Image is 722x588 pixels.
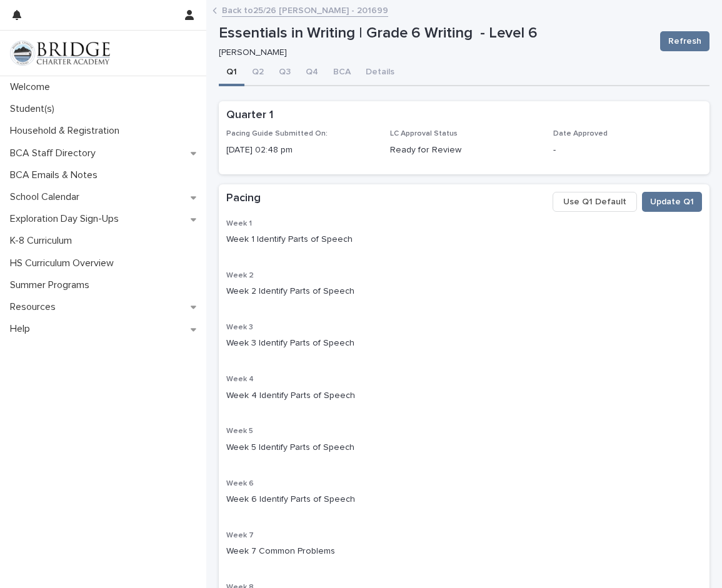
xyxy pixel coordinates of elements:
[226,493,702,506] p: Week 6 Identify Parts of Speech
[226,272,254,279] span: Week 2
[226,376,254,383] span: Week 4
[5,125,129,137] p: Household & Registration
[226,545,702,558] p: Week 7 Common Problems
[219,24,650,42] p: Essentials in Writing | Grade 6 Writing - Level 6
[5,147,106,159] p: BCA Staff Directory
[271,60,298,86] button: Q3
[5,103,64,115] p: Student(s)
[650,196,694,208] span: Update Q1
[226,324,253,331] span: Week 3
[226,109,273,122] h2: Quarter 1
[226,389,702,402] p: Week 4 Identify Parts of Speech
[226,233,702,246] p: Week 1 Identify Parts of Speech
[326,60,358,86] button: BCA
[358,60,402,86] button: Details
[642,192,702,212] button: Update Q1
[226,337,702,350] p: Week 3 Identify Parts of Speech
[5,235,82,247] p: K-8 Curriculum
[5,323,40,335] p: Help
[5,169,108,181] p: BCA Emails & Notes
[5,301,66,313] p: Resources
[5,279,99,291] p: Summer Programs
[226,144,375,157] p: [DATE] 02:48 pm
[390,130,458,137] span: LC Approval Status
[660,31,709,51] button: Refresh
[553,192,637,212] button: Use Q1 Default
[563,196,626,208] span: Use Q1 Default
[5,81,60,93] p: Welcome
[226,427,253,435] span: Week 5
[553,130,608,137] span: Date Approved
[226,220,252,227] span: Week 1
[226,532,254,539] span: Week 7
[553,144,702,157] p: -
[226,285,702,298] p: Week 2 Identify Parts of Speech
[219,60,244,86] button: Q1
[219,47,645,58] p: [PERSON_NAME]
[226,441,702,454] p: Week 5 Identify Parts of Speech
[226,480,254,487] span: Week 6
[390,144,539,157] p: Ready for Review
[5,213,129,225] p: Exploration Day Sign-Ups
[244,60,271,86] button: Q2
[298,60,326,86] button: Q4
[226,130,328,137] span: Pacing Guide Submitted On:
[222,2,388,17] a: Back to25/26 [PERSON_NAME] - 201699
[10,41,110,66] img: V1C1m3IdTEidaUdm9Hs0
[226,192,261,206] h2: Pacing
[5,257,124,269] p: HS Curriculum Overview
[668,35,701,47] span: Refresh
[5,191,89,203] p: School Calendar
